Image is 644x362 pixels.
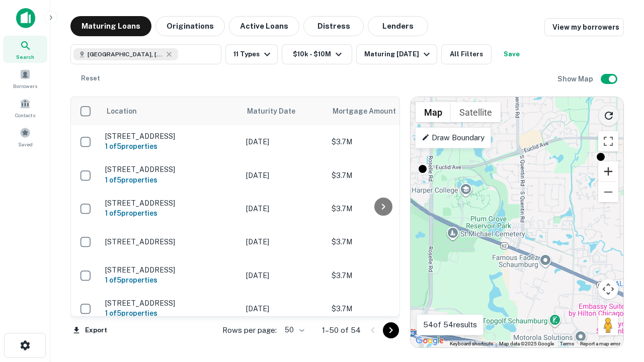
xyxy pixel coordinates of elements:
p: [STREET_ADDRESS] [105,132,236,141]
a: Search [3,36,47,63]
button: Map camera controls [598,279,618,299]
button: Go to next page [383,322,399,338]
p: $3.7M [332,170,432,181]
span: Search [16,53,34,61]
p: 1–50 of 54 [322,324,361,336]
div: Maturing [DATE] [364,48,433,60]
button: Lenders [368,16,428,36]
span: Contacts [15,111,35,119]
span: Saved [18,140,33,148]
a: Open this area in Google Maps (opens a new window) [413,334,446,347]
p: $3.7M [332,236,432,247]
p: Rows per page: [222,324,277,336]
button: 11 Types [225,44,278,64]
p: 54 of 54 results [423,319,477,331]
button: Reload search area [598,105,619,126]
span: [GEOGRAPHIC_DATA], [GEOGRAPHIC_DATA] [88,50,163,59]
p: $3.7M [332,270,432,281]
button: Toggle fullscreen view [598,131,618,151]
p: [STREET_ADDRESS] [105,299,236,308]
th: Location [100,97,241,125]
button: Export [70,323,110,338]
p: [DATE] [246,270,321,281]
h6: 1 of 5 properties [105,174,236,186]
th: Maturity Date [241,97,327,125]
button: All Filters [441,44,492,64]
button: Show satellite imagery [451,102,501,122]
p: [DATE] [246,136,321,147]
img: capitalize-icon.png [16,8,35,28]
p: [DATE] [246,236,321,247]
p: [STREET_ADDRESS] [105,237,236,246]
span: Mortgage Amount [333,105,409,117]
button: Zoom out [598,182,618,202]
h6: 1 of 5 properties [105,308,236,319]
p: [DATE] [246,170,321,181]
a: Contacts [3,94,47,121]
a: Borrowers [3,65,47,92]
p: [STREET_ADDRESS] [105,165,236,174]
h6: 1 of 5 properties [105,275,236,286]
p: Draw Boundary [422,132,485,144]
p: $3.7M [332,303,432,314]
p: [DATE] [246,203,321,214]
button: Save your search to get updates of matches that match your search criteria. [496,44,528,64]
iframe: Chat Widget [594,282,644,330]
button: Maturing Loans [70,16,151,36]
button: Maturing [DATE] [356,44,437,64]
button: Keyboard shortcuts [450,340,493,347]
span: Maturity Date [247,105,308,117]
button: Reset [74,68,107,88]
span: Location [106,105,137,117]
p: [STREET_ADDRESS] [105,199,236,208]
button: Show street map [416,102,451,122]
button: Originations [155,16,225,36]
th: Mortgage Amount [327,97,437,125]
p: $3.7M [332,203,432,214]
span: Borrowers [13,82,37,90]
button: $10k - $10M [282,44,352,64]
img: Google [413,334,446,347]
h6: 1 of 5 properties [105,208,236,219]
a: View my borrowers [544,18,624,36]
div: 0 0 [411,97,623,347]
p: [STREET_ADDRESS] [105,265,236,275]
a: Terms (opens in new tab) [560,341,574,346]
span: Map data ©2025 Google [499,341,554,346]
button: Zoom in [598,161,618,182]
a: Report a map error [580,341,620,346]
div: 50 [281,323,306,337]
p: [DATE] [246,303,321,314]
h6: 1 of 5 properties [105,141,236,152]
h6: Show Map [557,73,595,84]
a: Saved [3,123,47,150]
p: $3.7M [332,136,432,147]
button: Active Loans [229,16,299,36]
button: Distress [303,16,364,36]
